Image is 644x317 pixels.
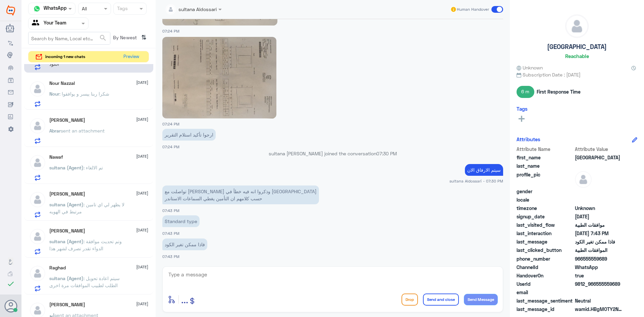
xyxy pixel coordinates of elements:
span: : فاذا ممكن تغير الكود [49,54,125,67]
span: ChannelId [517,264,574,271]
i: check [7,280,15,288]
span: : لا يظهر لي اي تامين مرتبط في الهويه [49,202,124,214]
button: search [99,33,107,44]
span: Unknown [517,64,543,71]
span: 07:43 PM [162,254,179,259]
span: sultana (Agent) [49,239,84,244]
span: : تم الالغاء [84,165,103,170]
span: null [575,188,624,195]
span: الموافقات الطبية [575,247,624,254]
img: defaultAdmin.png [575,171,592,188]
span: sultana (Agent) [49,202,84,207]
span: 6 m [517,86,534,98]
p: sultana [PERSON_NAME] joined the conversation [162,150,503,157]
h5: Nour Nazzal [49,81,75,86]
span: 07:24 PM [162,122,179,126]
span: search [99,34,107,42]
span: last_visited_flow [517,221,574,228]
span: UserId [517,280,574,287]
span: 9812_966555559689 [575,280,624,287]
span: true [575,272,624,279]
span: locale [517,196,574,203]
span: HandoverOn [517,272,574,279]
span: null [575,196,624,203]
h5: ابو وائل [49,302,85,308]
i: ⇅ [141,32,147,43]
img: Widebot Logo [6,5,15,16]
img: yourTeam.svg [32,18,42,29]
span: null [575,289,624,296]
span: [DATE] [136,153,148,159]
img: defaultAdmin.png [29,117,46,134]
span: فاذا ممكن تغير الكود [575,238,624,245]
span: : شكرا ربنا ييسر و يوافقوا [59,91,109,97]
span: [DATE] [136,116,148,122]
span: Unknown [575,205,624,212]
img: whatsapp.png [32,4,42,14]
button: Send Message [464,294,498,305]
span: Turki [575,154,624,161]
img: defaultAdmin.png [29,191,46,208]
span: wamid.HBgMOTY2NTU1NTU5Njg5FQIAEhggQUM2QzZDMDNBMTE5QjVCRDM1NEQ4QTA0MEVGN0E0RTMA [575,306,624,313]
h5: [GEOGRAPHIC_DATA] [547,43,607,51]
span: timezone [517,205,574,212]
span: gender [517,188,574,195]
span: email [517,289,574,296]
h5: Nawaf [49,154,63,160]
span: sultana (Agent) [49,275,84,281]
span: 966555559689 [575,255,624,262]
span: last_message_sentiment [517,297,574,304]
span: Human Handover [457,6,489,12]
span: By Newest [110,32,139,45]
p: 11/10/2025, 7:43 PM [162,186,319,204]
span: sent an attachment [61,128,105,134]
p: 11/10/2025, 7:24 PM [162,129,216,141]
span: : سيتم اعادة تحويل الطلب لطبيب الموافقات مرة اخرى [49,275,120,288]
span: [DATE] [136,301,148,307]
img: 800891576233168.jpg [162,37,276,118]
span: last_clicked_button [517,247,574,254]
span: 07:43 PM [162,208,179,213]
span: First Response Time [537,88,581,95]
p: 11/10/2025, 7:43 PM [162,239,207,250]
span: first_name [517,154,574,161]
span: Abrar [49,128,61,134]
span: signup_date [517,213,574,220]
h5: Omar Omar [49,228,85,234]
p: 11/10/2025, 7:30 PM [465,164,503,176]
span: ... [181,293,188,305]
span: 2025-10-11T16:43:50.571Z [575,230,624,237]
span: phone_number [517,255,574,262]
h6: Attributes [517,136,540,142]
button: Preview [120,51,142,62]
span: 07:43 PM [162,231,179,235]
span: Attribute Value [575,146,624,153]
span: [DATE] [136,227,148,233]
button: Drop [401,294,418,306]
span: last_message [517,238,574,245]
span: [DATE] [136,264,148,270]
span: last_message_id [517,306,574,313]
h6: Tags [517,106,528,112]
span: [DATE] [136,80,148,86]
div: Tags [116,5,128,13]
span: Attribute Name [517,146,574,153]
span: sultana Aldossari - 07:30 PM [449,178,503,184]
span: sultana (Agent) [49,165,84,170]
span: 2025-10-09T15:29:40.363Z [575,213,624,220]
span: Subscription Date : [DATE] [517,71,637,78]
img: defaultAdmin.png [29,154,46,171]
img: defaultAdmin.png [29,228,46,245]
img: defaultAdmin.png [29,265,46,282]
h5: Raghad [49,265,66,271]
h5: Abrar Abdullah [49,117,85,123]
span: Nour [49,91,59,97]
span: last_interaction [517,230,574,237]
h6: Reachable [565,53,589,59]
h5: ابو انس [49,191,85,197]
button: Avatar [4,300,17,312]
span: 07:30 PM [376,151,397,156]
span: 07:24 PM [162,29,179,33]
p: 11/10/2025, 7:43 PM [162,215,200,227]
span: 2 [575,264,624,271]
